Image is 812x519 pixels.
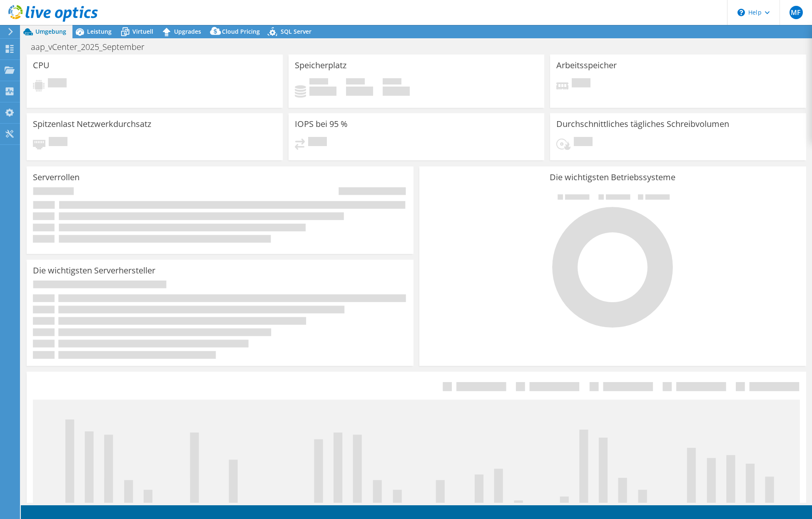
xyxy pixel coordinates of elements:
span: Virtuell [132,27,153,35]
h3: CPU [33,61,50,70]
span: Belegt [309,78,328,87]
span: Verfügbar [346,78,365,87]
h3: Serverrollen [33,173,80,182]
h3: Die wichtigsten Serverhersteller [33,266,155,275]
span: Upgrades [174,27,201,35]
span: Ausstehend [49,137,67,148]
span: Ausstehend [574,137,593,148]
span: SQL Server [281,27,311,35]
span: Umgebung [35,27,66,35]
h1: aap_vCenter_2025_September [27,42,157,52]
h3: Durchschnittliches tägliches Schreibvolumen [556,119,729,129]
h4: 0 GiB [309,87,336,96]
svg: \n [737,9,745,16]
span: Insgesamt [383,78,401,87]
h3: Die wichtigsten Betriebssysteme [426,173,800,182]
span: Ausstehend [572,78,590,89]
h3: Arbeitsspeicher [556,61,617,70]
h4: 0 GiB [346,87,373,96]
span: MF [790,6,803,19]
span: Leistung [87,27,112,35]
h4: 0 GiB [383,87,410,96]
span: Cloud Pricing [222,27,260,35]
h3: Speicherplatz [295,61,346,70]
span: Ausstehend [308,137,327,148]
span: Ausstehend [48,78,67,89]
h3: IOPS bei 95 % [295,119,348,129]
h3: Spitzenlast Netzwerkdurchsatz [33,119,151,129]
